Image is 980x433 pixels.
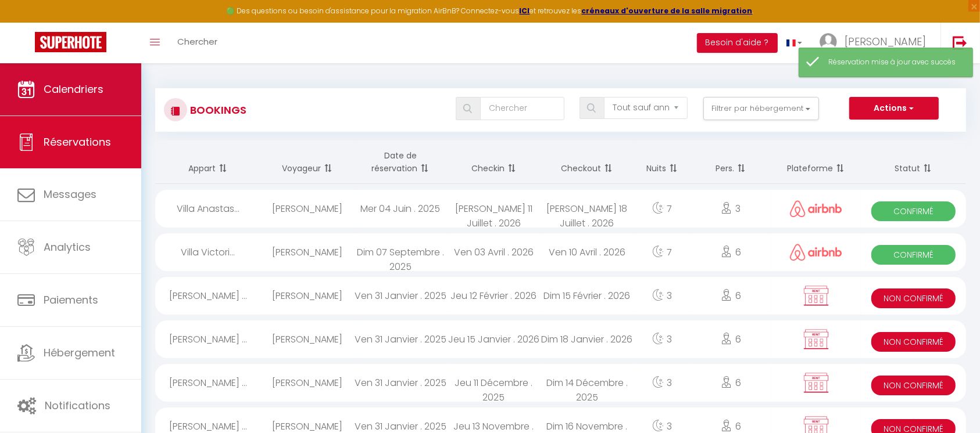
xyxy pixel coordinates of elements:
span: Paiements [44,293,98,307]
th: Sort by status [861,140,966,184]
th: Sort by guest [260,140,353,184]
span: Calendriers [44,82,103,96]
a: Chercher [169,23,226,63]
img: logout [953,35,967,50]
input: Chercher [480,97,564,120]
th: Sort by channel [771,140,860,184]
th: Sort by rentals [155,140,260,184]
a: ... [PERSON_NAME] [811,23,940,63]
th: Sort by checkout [541,140,634,184]
th: Sort by booking date [354,140,447,184]
iframe: Chat [931,381,971,424]
img: Super Booking [35,32,106,52]
span: Notifications [45,398,110,413]
button: Filtrer par hébergement [703,97,820,120]
button: Ouvrir le widget de chat LiveChat [9,5,44,39]
h3: Bookings [187,97,246,123]
div: Réservation mise à jour avec succès [828,57,961,68]
th: Sort by checkin [447,140,540,184]
span: Réservations [44,135,111,149]
span: Chercher [177,35,217,48]
a: ICI [520,6,530,16]
th: Sort by people [691,140,772,184]
button: Actions [849,97,939,120]
img: ... [820,33,837,50]
span: [PERSON_NAME] [845,34,926,49]
th: Sort by nights [634,140,691,184]
span: Analytics [44,240,91,254]
button: Besoin d'aide ? [697,33,778,53]
a: créneaux d'ouverture de la salle migration [582,6,753,16]
span: Hébergement [44,345,115,360]
span: Messages [44,187,96,201]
